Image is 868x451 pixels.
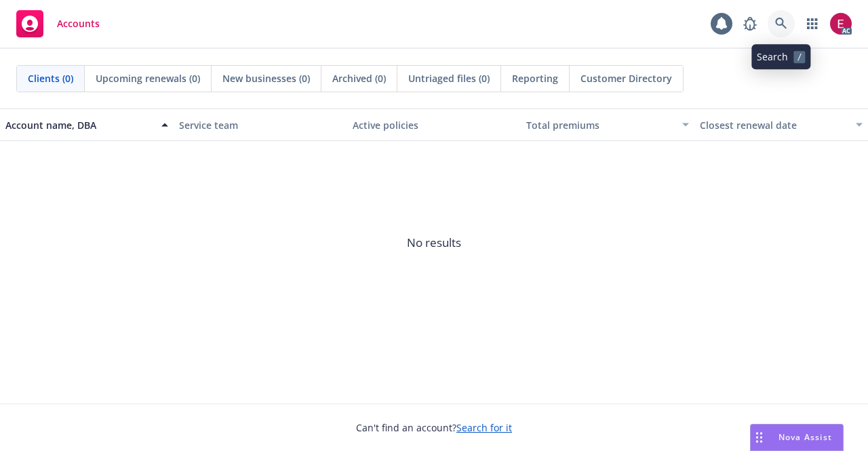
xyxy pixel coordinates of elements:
a: Report a Bug [736,10,764,37]
div: Drag to move [751,425,768,450]
div: Account name, DBA [5,118,153,132]
span: Archived (0) [332,71,386,85]
button: Closest renewal date [694,109,868,141]
div: Total premiums [526,118,674,132]
a: Accounts [11,5,105,43]
div: Active policies [353,118,515,132]
div: Service team [179,118,342,132]
span: Accounts [57,18,100,29]
button: Active policies [347,109,521,141]
button: Service team [174,109,347,141]
span: Can't find an account? [356,420,512,435]
div: Closest renewal date [700,118,848,132]
span: Upcoming renewals (0) [96,71,200,85]
span: Customer Directory [580,71,672,85]
button: Nova Assist [750,424,844,451]
span: New businesses (0) [222,71,310,85]
span: Clients (0) [28,71,73,85]
span: Reporting [512,71,558,85]
button: Total premiums [521,109,694,141]
a: Search [768,10,795,37]
a: Switch app [799,10,826,37]
img: photo [830,13,852,35]
a: Search for it [456,421,512,434]
span: Untriaged files (0) [408,71,490,85]
span: Nova Assist [778,431,832,443]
